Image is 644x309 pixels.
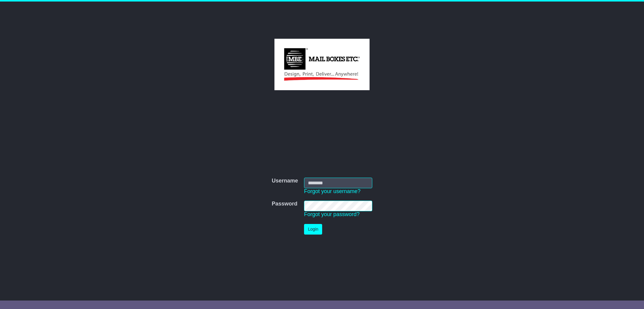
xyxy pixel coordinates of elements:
[274,39,370,90] img: MBE West End
[304,224,322,235] button: Login
[272,201,297,207] label: Password
[272,178,298,184] label: Username
[304,188,360,194] a: Forgot your username?
[304,211,360,217] a: Forgot your password?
